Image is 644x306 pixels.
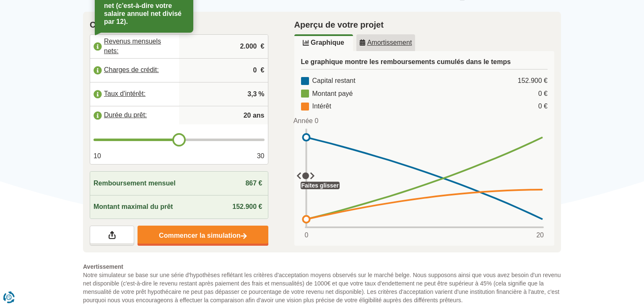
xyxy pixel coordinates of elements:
[90,85,179,103] label: Taux d'intérêt:
[305,231,309,240] span: 0
[536,231,544,240] span: 20
[182,83,265,105] input: |
[538,89,548,99] div: 0 €
[301,182,340,189] div: Faites glisser
[301,89,353,99] div: Montant payé
[90,106,179,125] label: Durée du prêt:
[232,203,262,210] span: 152.900 €
[93,179,176,188] span: Remboursement mensuel
[138,226,268,246] a: Commencer la simulation
[90,61,179,80] label: Charges de crédit:
[301,58,548,69] h3: Le graphique montre les remboursements cumulés dans le temps
[253,111,265,121] span: ans
[182,59,265,82] input: |
[83,262,561,304] p: Notre simulateur se base sur une série d'hypothèses reflétant les critères d'acceptation moyens o...
[90,226,134,246] a: Partagez vos résultats
[294,18,555,31] h2: Aperçu de votre projet
[301,76,356,86] div: Capital restant
[83,262,561,271] span: Avertissement
[257,152,265,161] span: 30
[538,102,548,111] div: 0 €
[258,90,264,99] span: %
[90,37,179,56] label: Revenus mensuels nets:
[245,180,262,187] span: 867 €
[182,35,265,58] input: |
[359,39,412,46] u: Amortissement
[261,66,265,75] span: €
[93,152,101,161] span: 10
[518,76,548,86] div: 152.900 €
[90,18,268,31] h2: Calculateur
[93,202,173,212] span: Montant maximal du prêt
[303,39,344,46] u: Graphique
[241,233,247,240] img: Commencer la simulation
[261,42,265,51] span: €
[301,102,331,111] div: Intérêt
